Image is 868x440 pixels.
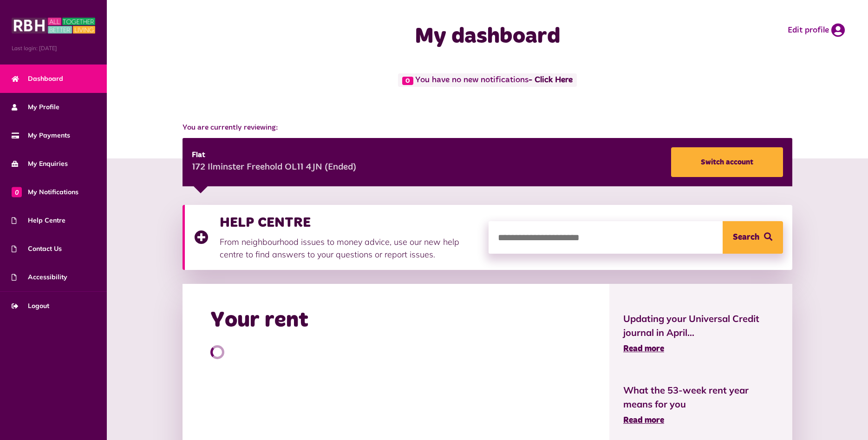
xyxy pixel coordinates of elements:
a: - Click Here [529,76,573,85]
span: Help Centre [12,216,65,225]
span: My Notifications [12,187,78,197]
div: 172 Ilminster Freehold OL11 4JN (Ended) [192,161,356,175]
span: 0 [402,77,413,85]
span: My Profile [12,102,59,112]
span: What the 53-week rent year means for you [623,383,778,411]
p: From neighbourhood issues to money advice, use our new help centre to find answers to your questi... [220,236,479,261]
span: Last login: [DATE] [12,44,95,53]
span: 0 [12,187,22,197]
span: Read more [623,416,664,425]
span: Contact Us [12,244,62,254]
div: Flat [192,150,356,161]
span: Logout [12,301,49,311]
a: What the 53-week rent year means for you Read more [623,383,778,427]
span: Read more [623,345,664,353]
span: Dashboard [12,74,63,84]
a: Updating your Universal Credit journal in April... Read more [623,312,778,355]
span: Search [733,221,759,254]
span: You have no new notifications [398,73,577,87]
img: MyRBH [12,16,95,35]
h1: My dashboard [307,23,669,50]
span: Accessibility [12,272,67,282]
span: My Enquiries [12,159,68,169]
h2: Your rent [210,307,308,334]
a: Edit profile [788,23,845,37]
h3: HELP CENTRE [220,214,479,231]
span: You are currently reviewing: [183,122,792,133]
span: My Payments [12,131,70,140]
span: Updating your Universal Credit journal in April... [623,312,778,340]
button: Search [723,221,783,254]
a: Switch account [671,147,783,177]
